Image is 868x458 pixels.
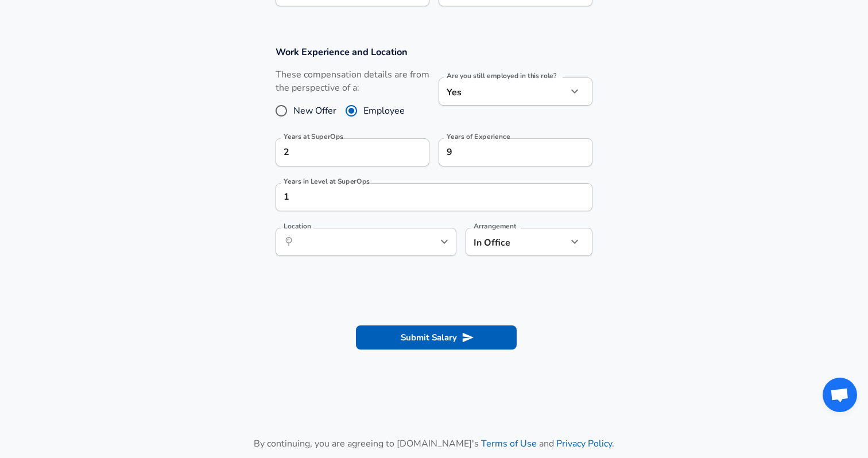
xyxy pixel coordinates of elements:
label: Arrangement [474,223,516,230]
label: These compensation details are from the perspective of a: [276,68,429,95]
button: Submit Salary [356,325,517,350]
input: 0 [276,138,404,166]
div: Yes [439,77,567,106]
label: Years in Level at SuperOps [284,178,370,185]
label: Years of Experience [447,133,510,140]
a: Terms of Use [481,437,537,450]
span: New Offer [293,104,336,118]
label: Years at SuperOps [284,133,343,140]
div: Open chat [823,378,857,412]
h3: Work Experience and Location [276,45,592,59]
button: Open [436,234,452,250]
input: 1 [276,183,567,211]
label: Location [284,223,311,230]
input: 7 [439,138,567,166]
span: Employee [363,104,405,118]
label: Are you still employed in this role? [447,72,556,79]
div: In Office [466,228,550,256]
a: Privacy Policy [556,437,612,450]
